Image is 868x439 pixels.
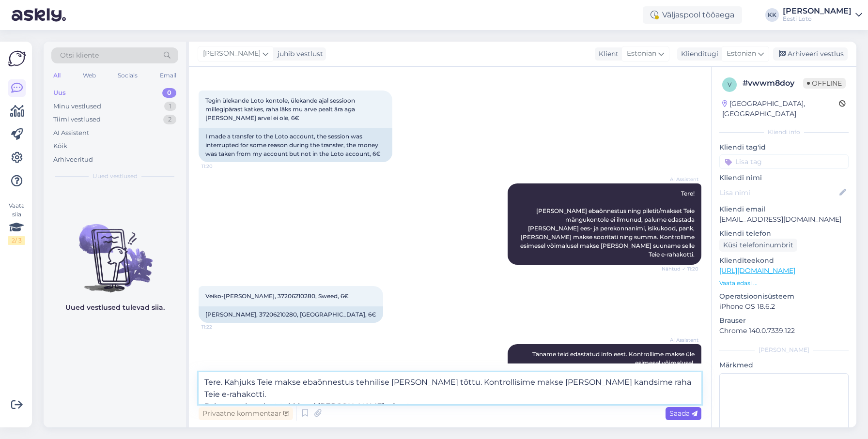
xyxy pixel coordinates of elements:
div: 1 [164,102,176,111]
div: Klienditugi [677,49,718,59]
div: [PERSON_NAME], 37206210280, [GEOGRAPHIC_DATA], 6€ [199,306,383,323]
span: 11:22 [201,323,238,331]
div: Eesti Loto [783,15,852,23]
span: Estonian [727,48,756,59]
p: Klienditeekond [719,256,849,266]
span: Otsi kliente [60,50,99,61]
span: Veiko-[PERSON_NAME], 37206210280, Sweed, 6€ [205,292,349,300]
span: Offline [803,78,846,89]
div: Arhiveeri vestlus [773,47,848,61]
span: AI Assistent [662,176,698,183]
span: Nähtud ✓ 11:20 [662,265,698,272]
div: AI Assistent [53,128,89,138]
span: Uued vestlused [93,172,138,181]
div: 2 [163,115,176,124]
p: Kliendi tag'id [719,142,849,152]
p: Kliendi telefon [719,228,849,239]
img: Askly Logo [8,49,26,68]
div: All [51,69,62,82]
div: Minu vestlused [53,102,101,111]
div: Arhiveeritud [53,155,93,165]
span: Tegin ülekande Loto kontole, ülekande ajal sessioon millegipärast katkes, raha läks mu arve pealt... [205,97,356,121]
div: Privaatne kommentaar [199,407,293,420]
div: I made a transfer to the Loto account, the session was interrupted for some reason during the tra... [199,128,392,162]
div: juhib vestlust [274,49,323,59]
p: Kliendi email [719,204,849,214]
div: Socials [116,69,139,82]
a: [URL][DOMAIN_NAME] [719,266,795,275]
a: [PERSON_NAME]Eesti Loto [783,7,862,23]
div: KK [765,8,779,22]
div: [PERSON_NAME] [783,7,852,15]
p: Uued vestlused tulevad siia. [65,303,165,313]
div: Küsi telefoninumbrit [719,239,797,252]
p: Chrome 140.0.7339.122 [719,326,849,336]
div: Kliendi info [719,128,849,136]
input: Lisa tag [719,154,849,169]
span: Täname teid edastatud info eest. Kontrollime makse üle esimesel võimalusel. [532,350,696,366]
div: Kõik [53,141,67,151]
p: iPhone OS 18.6.2 [719,302,849,312]
input: Lisa nimi [720,187,837,198]
div: # vwwm8doy [743,77,803,89]
p: Brauser [719,316,849,326]
span: Estonian [627,48,656,59]
img: No chats [44,207,186,294]
div: Uus [53,88,66,98]
span: AI Assistent [662,336,698,344]
span: v [728,81,731,88]
div: [GEOGRAPHIC_DATA], [GEOGRAPHIC_DATA] [722,99,839,119]
span: 11:20 [201,163,238,170]
div: Vaata siia [8,201,25,245]
div: 0 [162,88,176,98]
textarea: Tere. Kahjuks Teie makse ebaõnnestus tehnilise [PERSON_NAME] tõttu. Kontrollisime makse [PERSON_N... [199,372,701,404]
div: 2 / 3 [8,236,25,245]
p: Kliendi nimi [719,173,849,183]
span: Saada [669,409,697,418]
p: Märkmed [719,360,849,370]
div: Tiimi vestlused [53,115,101,124]
div: Web [81,69,98,82]
div: [PERSON_NAME] [719,346,849,354]
p: Vaata edasi ... [719,279,849,288]
div: Väljaspool tööaega [643,6,742,24]
p: Operatsioonisüsteem [719,291,849,302]
p: [EMAIL_ADDRESS][DOMAIN_NAME] [719,214,849,225]
span: [PERSON_NAME] [203,48,261,59]
div: Klient [595,49,619,59]
div: Email [158,69,178,82]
